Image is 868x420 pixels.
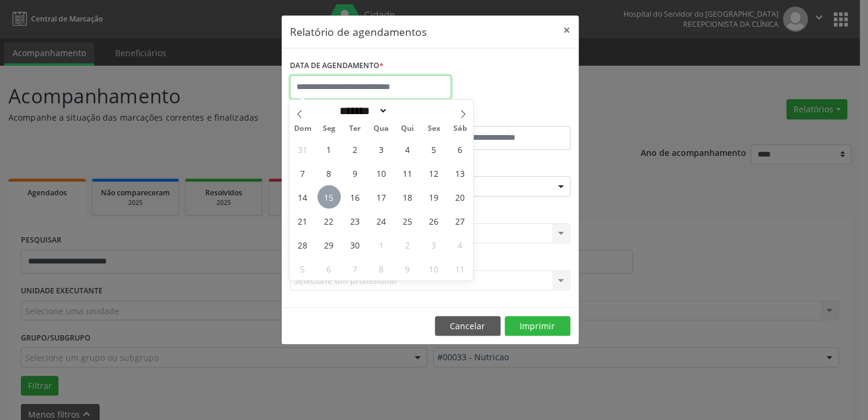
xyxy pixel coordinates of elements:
span: Setembro 18, 2025 [396,185,419,209]
span: Setembro 15, 2025 [317,185,341,209]
span: Outubro 5, 2025 [291,257,314,280]
label: ATÉ [433,108,570,126]
span: Qui [394,125,421,133]
h5: Relatório de agendamentos [290,24,427,39]
span: Agosto 31, 2025 [291,137,314,161]
span: Outubro 8, 2025 [370,257,393,280]
span: Setembro 21, 2025 [291,209,314,232]
span: Outubro 11, 2025 [448,257,471,280]
span: Setembro 9, 2025 [344,161,367,185]
span: Setembro 25, 2025 [396,209,419,232]
span: Setembro 12, 2025 [422,161,445,185]
span: Setembro 7, 2025 [291,161,314,185]
span: Setembro 27, 2025 [448,209,471,232]
span: Setembro 17, 2025 [370,185,393,209]
span: Setembro 8, 2025 [317,161,341,185]
input: Year [388,105,427,117]
span: Setembro 22, 2025 [317,209,341,232]
span: Setembro 11, 2025 [396,161,419,185]
button: Cancelar [435,316,501,336]
span: Setembro 10, 2025 [370,161,393,185]
button: Close [555,16,579,45]
span: Setembro 1, 2025 [317,137,341,161]
span: Setembro 13, 2025 [448,161,471,185]
span: Setembro 2, 2025 [344,137,367,161]
span: Setembro 4, 2025 [396,137,419,161]
span: Setembro 6, 2025 [448,137,471,161]
button: Imprimir [505,316,570,336]
span: Setembro 19, 2025 [422,185,445,209]
span: Outubro 10, 2025 [422,257,445,280]
span: Dom [289,125,316,133]
span: Outubro 6, 2025 [317,257,341,280]
span: Outubro 3, 2025 [422,233,445,256]
span: Sex [421,125,447,133]
span: Setembro 24, 2025 [370,209,393,232]
span: Outubro 4, 2025 [448,233,471,256]
span: Setembro 23, 2025 [344,209,367,232]
span: Setembro 28, 2025 [291,233,314,256]
span: Setembro 14, 2025 [291,185,314,209]
span: Outubro 7, 2025 [344,257,367,280]
span: Outubro 1, 2025 [370,233,393,256]
span: Seg [316,125,342,133]
span: Outubro 9, 2025 [396,257,419,280]
span: Setembro 20, 2025 [448,185,471,209]
span: Setembro 29, 2025 [317,233,341,256]
span: Setembro 5, 2025 [422,137,445,161]
span: Setembro 26, 2025 [422,209,445,232]
span: Setembro 16, 2025 [344,185,367,209]
label: DATA DE AGENDAMENTO [290,57,384,75]
span: Sáb [447,125,473,133]
select: Month [335,105,388,117]
span: Setembro 30, 2025 [344,233,367,256]
span: Outubro 2, 2025 [396,233,419,256]
span: Ter [342,125,368,133]
span: Setembro 3, 2025 [370,137,393,161]
span: Qua [368,125,394,133]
